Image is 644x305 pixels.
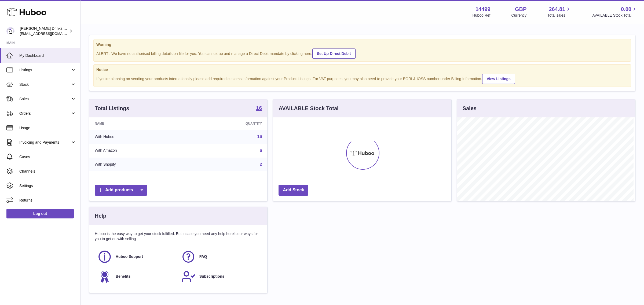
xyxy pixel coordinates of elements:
[116,274,130,279] span: Benefits
[19,125,76,131] span: Usage
[312,49,356,59] a: Set Up Direct Debit
[95,231,262,241] p: Huboo is the easy way to get your stock fulfilled. But incase you need any help here's our ways f...
[6,209,74,218] a: Log out
[95,212,106,220] h3: Help
[279,105,338,112] h3: AVAILABLE Stock Total
[19,96,71,102] span: Sales
[475,6,491,13] strong: 14499
[549,6,565,13] span: 264.81
[19,169,76,174] span: Channels
[6,27,14,35] img: internalAdmin-14499@internal.huboo.com
[96,42,628,47] strong: Warning
[482,74,515,84] a: View Listings
[511,13,527,18] div: Currency
[19,68,71,73] span: Listings
[547,6,571,18] a: 264.81 Total sales
[259,162,262,167] a: 2
[592,13,638,18] span: AVAILABLE Stock Total
[256,105,262,111] strong: 16
[257,134,262,139] a: 16
[621,6,631,13] span: 0.00
[97,269,176,284] a: Benefits
[515,6,526,13] strong: GBP
[463,105,477,112] h3: Sales
[96,67,628,72] strong: Notice
[89,117,187,130] th: Name
[95,105,129,112] h3: Total Listings
[256,105,262,112] a: 16
[279,185,308,196] a: Add Stock
[19,111,71,116] span: Orders
[259,148,262,153] a: 6
[89,130,187,144] td: With Huboo
[181,250,259,264] a: FAQ
[181,269,259,284] a: Subscriptions
[20,26,68,36] div: [PERSON_NAME] Drinks LTD (t/a Zooz)
[19,154,76,159] span: Cases
[199,254,207,259] span: FAQ
[89,158,187,172] td: With Shopify
[89,144,187,158] td: With Amazon
[187,117,267,130] th: Quantity
[547,13,571,18] span: Total sales
[97,250,176,264] a: Huboo Support
[19,53,76,58] span: My Dashboard
[592,6,638,18] a: 0.00 AVAILABLE Stock Total
[199,274,224,279] span: Subscriptions
[19,82,71,87] span: Stock
[96,73,628,84] div: If you're planning on sending your products internationally please add required customs informati...
[96,48,628,59] div: ALERT : We have no authorised billing details on file for you. You can set up and manage a Direct...
[19,198,76,203] span: Returns
[95,185,147,196] a: Add products
[20,31,79,36] span: [EMAIL_ADDRESS][DOMAIN_NAME]
[116,254,143,259] span: Huboo Support
[473,13,491,18] div: Huboo Ref
[19,140,71,145] span: Invoicing and Payments
[19,183,76,188] span: Settings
